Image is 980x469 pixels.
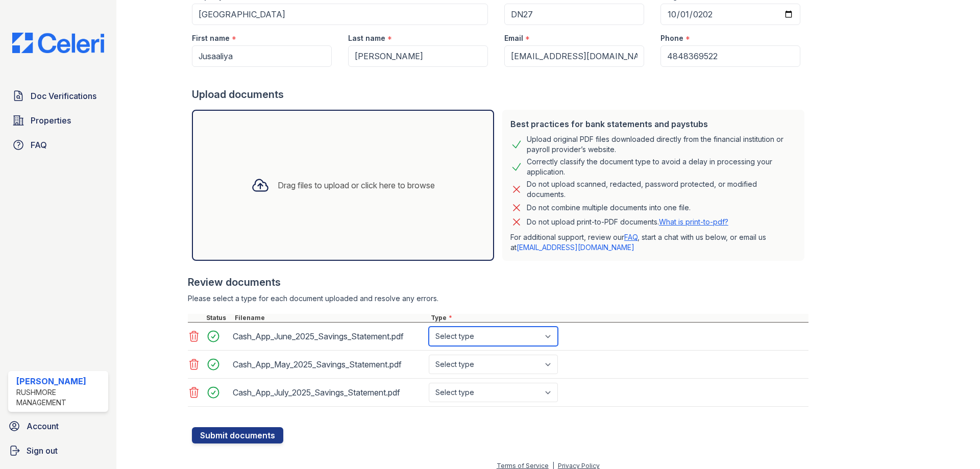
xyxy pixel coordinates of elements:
a: Properties [8,110,108,131]
div: Cash_App_July_2025_Savings_Statement.pdf [233,384,425,401]
a: FAQ [8,135,108,155]
label: Phone [660,33,683,43]
a: What is print-to-pdf? [659,217,728,226]
div: Best practices for bank statements and paystubs [510,118,796,130]
div: Upload documents [192,87,808,102]
img: CE_Logo_Blue-a8612792a0a2168367f1c8372b55b34899dd931a85d93a1a3d3e32e68fde9ad4.png [4,33,112,53]
div: Please select a type for each document uploaded and resolve any errors. [188,293,808,304]
div: Drag files to upload or click here to browse [278,179,435,191]
div: Rushmore Management [16,387,104,408]
a: Account [4,416,112,436]
label: First name [192,33,230,43]
a: [EMAIL_ADDRESS][DOMAIN_NAME] [517,243,634,252]
div: Do not combine multiple documents into one file. [527,202,691,214]
label: Last name [348,33,385,43]
div: Cash_App_May_2025_Savings_Statement.pdf [233,356,425,373]
span: Sign out [27,445,58,457]
span: Doc Verifications [31,90,96,102]
div: Status [204,314,233,322]
label: Email [504,33,523,43]
div: Type [429,314,808,322]
span: Account [27,420,59,432]
div: Review documents [188,275,808,289]
p: Do not upload print-to-PDF documents. [527,217,728,227]
div: Correctly classify the document type to avoid a delay in processing your application. [527,157,796,177]
p: For additional support, review our , start a chat with us below, or email us at [510,232,796,253]
span: Properties [31,114,71,127]
button: Submit documents [192,427,283,443]
div: Do not upload scanned, redacted, password protected, or modified documents. [527,179,796,200]
span: FAQ [31,139,47,151]
div: Filename [233,314,429,322]
a: Doc Verifications [8,86,108,106]
div: Cash_App_June_2025_Savings_Statement.pdf [233,328,425,344]
div: Upload original PDF files downloaded directly from the financial institution or payroll provider’... [527,134,796,155]
div: [PERSON_NAME] [16,375,104,387]
a: FAQ [624,233,638,241]
a: Sign out [4,440,112,461]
